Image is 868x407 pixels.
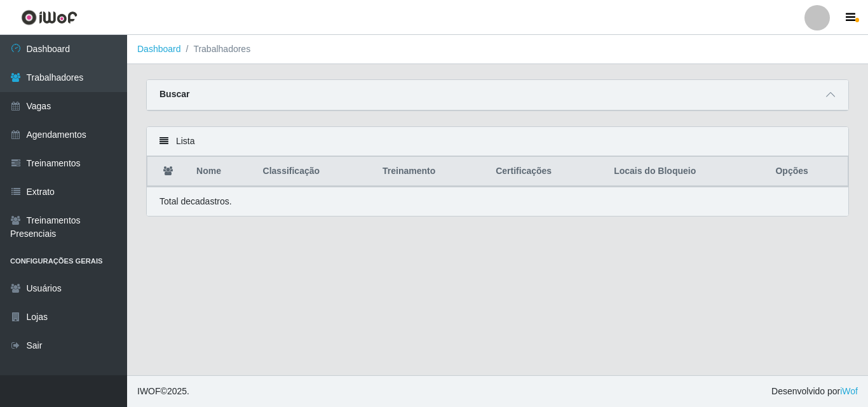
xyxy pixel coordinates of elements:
img: CoreUI Logo [21,10,78,25]
span: Desenvolvido por [771,385,858,398]
a: Dashboard [137,44,181,54]
li: Trabalhadores [181,43,251,56]
th: Nome [189,157,255,187]
th: Opções [768,157,848,187]
th: Locais do Bloqueio [606,157,768,187]
div: Lista [147,127,848,156]
span: © 2025 . [137,385,189,398]
a: iWof [840,386,858,396]
nav: breadcrumb [127,35,868,64]
th: Treinamento [375,157,488,187]
span: IWOF [137,386,161,396]
p: Total de cadastros. [159,195,232,208]
strong: Buscar [159,89,189,99]
th: Certificações [488,157,606,187]
th: Classificação [255,157,376,187]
